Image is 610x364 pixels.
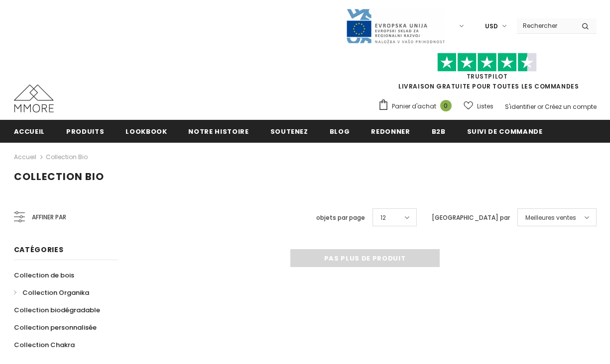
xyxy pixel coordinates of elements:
span: Accueil [14,127,45,136]
span: Blog [330,127,350,136]
span: Redonner [371,127,410,136]
label: [GEOGRAPHIC_DATA] par [432,213,510,223]
a: Accueil [14,151,36,163]
span: Affiner par [32,212,66,223]
span: Collection de bois [14,271,74,280]
a: Collection Bio [46,153,88,161]
span: B2B [432,127,446,136]
span: or [537,102,543,111]
span: Collection Organika [22,288,89,297]
span: soutenez [270,127,308,136]
span: Listes [477,101,493,111]
a: Accueil [14,120,45,142]
a: Créez un compte [545,102,597,111]
a: Collection personnalisée [14,319,97,336]
a: soutenez [270,120,308,142]
img: Cas MMORE [14,85,54,112]
span: 12 [380,213,386,223]
a: Panier d'achat 0 [378,99,457,114]
a: Redonner [371,120,410,142]
span: Collection personnalisée [14,323,97,332]
a: Notre histoire [188,120,248,142]
a: Listes [464,97,493,115]
span: Produits [66,127,104,136]
span: Collection Chakra [14,340,75,350]
a: B2B [432,120,446,142]
a: Collection Organika [14,284,89,301]
img: Faites confiance aux étoiles pilotes [437,53,537,72]
a: Suivi de commande [467,120,543,142]
a: Collection Chakra [14,336,75,354]
span: LIVRAISON GRATUITE POUR TOUTES LES COMMANDES [378,57,597,91]
span: Lookbook [125,127,167,136]
a: Blog [330,120,350,142]
a: S'identifier [505,102,536,111]
span: USD [485,21,498,31]
a: Javni Razpis [346,21,445,30]
span: Panier d'achat [392,101,436,111]
span: Collection biodégradable [14,305,100,315]
span: Catégories [14,245,64,255]
span: Notre histoire [188,127,248,136]
a: Produits [66,120,104,142]
a: Lookbook [125,120,167,142]
span: Suivi de commande [467,127,543,136]
span: Meilleures ventes [525,213,576,223]
span: Collection Bio [14,170,104,183]
a: Collection de bois [14,267,74,284]
a: Collection biodégradable [14,301,100,319]
img: Javni Razpis [346,8,445,44]
a: TrustPilot [467,72,508,81]
label: objets par page [316,213,365,223]
input: Search Site [517,18,574,33]
span: 0 [440,100,452,111]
